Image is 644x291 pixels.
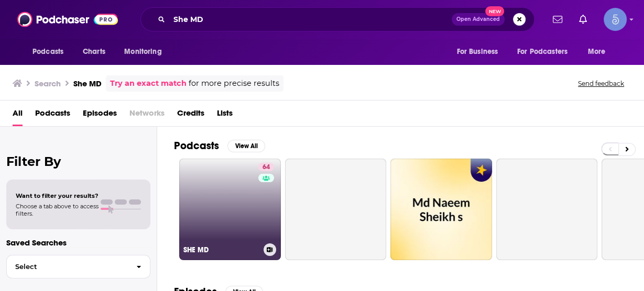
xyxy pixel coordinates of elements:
span: Networks [129,105,165,126]
span: 64 [263,162,270,173]
span: Monitoring [124,44,161,59]
button: Open AdvancedNew [452,13,505,26]
button: Show profile menu [604,8,627,31]
button: open menu [581,42,619,62]
button: Select [6,255,150,278]
span: New [485,6,504,16]
span: for more precise results [189,77,279,89]
a: Episodes [83,105,117,126]
a: Try an exact match [110,77,187,89]
button: View All [227,140,265,152]
span: More [588,44,606,59]
img: User Profile [604,8,627,31]
a: Show notifications dropdown [549,10,566,28]
span: Choose a tab above to access filters. [16,203,99,217]
a: All [13,105,23,126]
span: Podcasts [32,44,63,59]
span: Select [7,263,128,270]
a: Lists [217,105,233,126]
button: open menu [510,42,583,62]
span: Open Advanced [456,17,500,22]
a: Show notifications dropdown [575,10,591,28]
a: 64SHE MD [179,159,281,260]
h3: SHE MD [183,245,259,254]
div: Search podcasts, credits, & more... [140,7,534,31]
span: Logged in as Spiral5-G1 [604,8,627,31]
img: Podchaser - Follow, Share and Rate Podcasts [17,9,118,29]
a: PodcastsView All [174,139,265,152]
h3: Search [35,79,61,88]
a: Charts [76,42,112,62]
button: open menu [449,42,511,62]
span: For Podcasters [517,44,567,59]
a: Podcasts [35,105,70,126]
h2: Filter By [6,154,150,169]
input: Search podcasts, credits, & more... [169,11,452,28]
h3: She MD [73,79,102,88]
a: Credits [177,105,204,126]
p: Saved Searches [6,238,150,248]
span: Want to filter your results? [16,192,99,199]
button: Send feedback [575,79,627,88]
span: For Business [456,44,498,59]
button: open menu [25,42,77,62]
a: 64 [258,163,274,171]
span: Charts [83,44,105,59]
h2: Podcasts [174,139,219,152]
button: open menu [117,42,175,62]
